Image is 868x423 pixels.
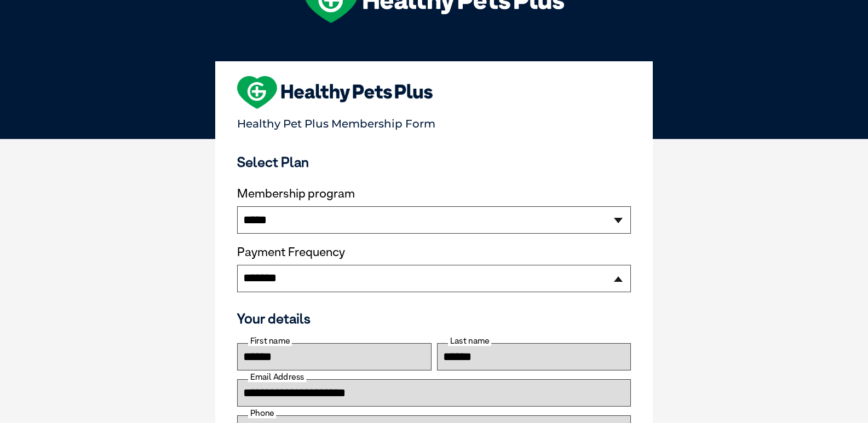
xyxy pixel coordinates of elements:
p: Healthy Pet Plus Membership Form [237,112,631,130]
h3: Select Plan [237,154,631,170]
label: Phone [248,408,276,418]
img: heart-shape-hpp-logo-large.png [237,76,433,109]
label: Email Address [248,372,306,382]
label: Payment Frequency [237,245,345,259]
label: Last name [448,336,491,346]
h3: Your details [237,310,631,327]
label: First name [248,336,292,346]
label: Membership program [237,187,631,201]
